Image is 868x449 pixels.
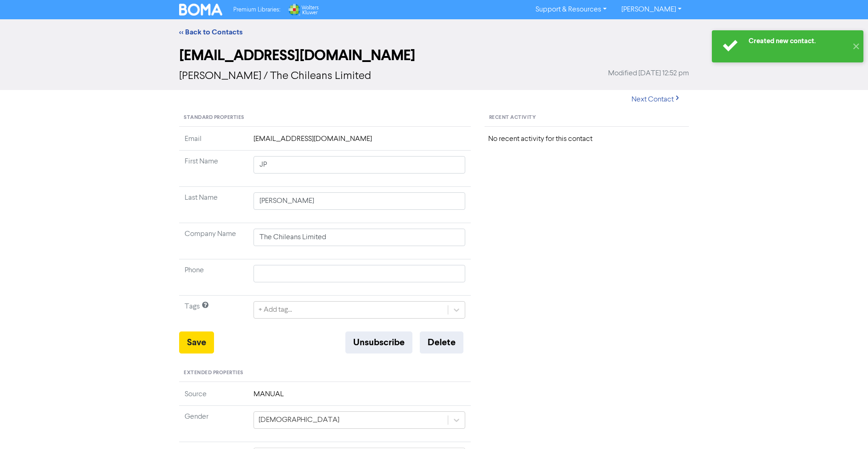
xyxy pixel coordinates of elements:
[179,47,689,64] h2: [EMAIL_ADDRESS][DOMAIN_NAME]
[420,331,463,354] button: Delete
[179,296,248,332] td: Tags
[750,350,868,449] iframe: Chat Widget
[179,109,471,127] div: Standard Properties
[287,4,319,16] img: Wolters Kluwer
[179,71,371,82] span: [PERSON_NAME] / The Chileans Limited
[248,389,471,406] td: MANUAL
[528,2,614,17] a: Support & Resources
[179,365,471,382] div: Extended Properties
[749,36,847,46] div: Created new contact.
[248,134,471,151] td: [EMAIL_ADDRESS][DOMAIN_NAME]
[179,151,248,187] td: First Name
[488,134,685,145] div: No recent activity for this contact
[179,405,248,442] td: Gender
[179,389,248,406] td: Source
[179,28,242,37] a: << Back to Contacts
[259,304,292,315] div: + Add tag...
[179,187,248,223] td: Last Name
[179,4,222,16] img: BOMA Logo
[485,109,689,127] div: Recent Activity
[179,259,248,296] td: Phone
[179,331,214,354] button: Save
[608,68,689,79] span: Modified [DATE] 12:52 pm
[614,2,689,17] a: [PERSON_NAME]
[259,415,339,426] div: [DEMOGRAPHIC_DATA]
[233,7,280,13] span: Premium Libraries:
[179,223,248,259] td: Company Name
[345,331,412,354] button: Unsubscribe
[179,134,248,151] td: Email
[624,90,689,109] button: Next Contact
